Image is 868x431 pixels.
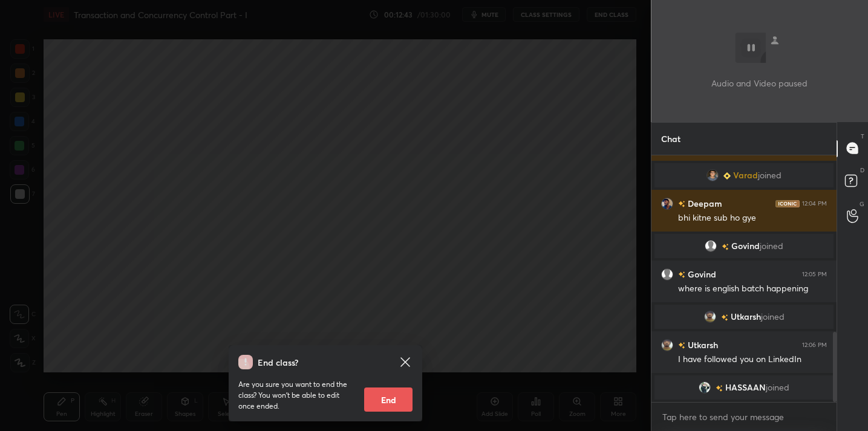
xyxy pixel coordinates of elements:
img: 4c577e919b65414881f99bec8f0c75fc.jpg [699,381,711,394]
img: 3 [661,197,673,209]
div: grid [651,155,837,402]
button: End [364,387,413,412]
p: Chat [651,123,690,155]
img: no-rating-badge.077c3623.svg [716,384,723,391]
img: 4458cf579253481b91748b22343ea8cb.jpg [704,311,716,323]
span: Utkarsh [731,312,761,322]
img: default.png [661,268,673,280]
span: joined [761,312,785,322]
h6: Utkarsh [685,339,718,351]
p: Are you sure you want to end the class? You won’t be able to edit once ended. [238,379,354,412]
div: 12:06 PM [802,341,827,348]
div: 12:05 PM [802,270,827,277]
span: joined [758,170,782,180]
img: 4458cf579253481b91748b22343ea8cb.jpg [661,339,673,351]
img: no-rating-badge.077c3623.svg [721,314,728,320]
span: joined [760,241,783,251]
img: no-rating-badge.077c3623.svg [678,342,685,349]
span: Govind [731,241,760,251]
img: default.png [705,240,717,252]
p: T [861,132,864,141]
img: no-rating-badge.077c3623.svg [678,201,685,207]
h6: Govind [685,268,716,280]
p: G [860,199,864,209]
span: HASSAAN [725,383,766,392]
div: bhi kitne sub ho gye [678,212,827,224]
h4: End class? [258,356,298,369]
div: 12:04 PM [802,199,827,207]
img: no-rating-badge.077c3623.svg [678,271,685,278]
h6: Deepam [685,197,722,210]
div: where is english batch happening [678,283,827,295]
span: joined [766,383,789,392]
img: iconic-dark.1390631f.png [775,199,800,207]
p: Audio and Video paused [711,77,808,89]
p: D [860,166,864,175]
img: no-rating-badge.077c3623.svg [722,243,729,250]
span: Varad [733,170,758,180]
img: Learner_Badge_beginner_1_8b307cf2a0.svg [723,172,731,179]
div: I have followed you on LinkedIn [678,354,827,366]
img: 3 [706,169,719,181]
